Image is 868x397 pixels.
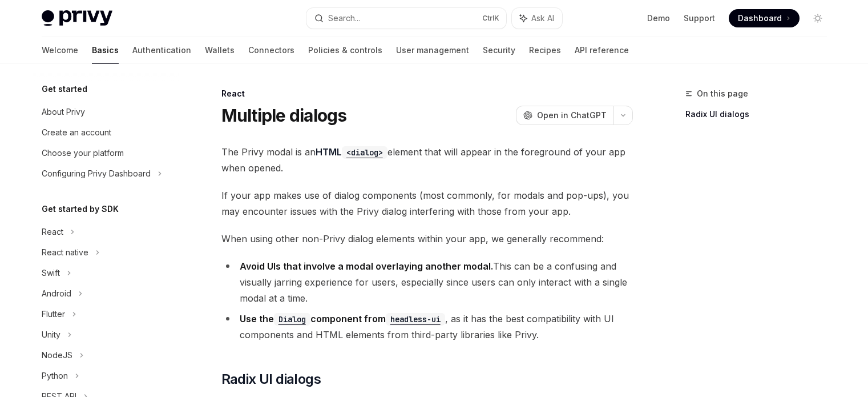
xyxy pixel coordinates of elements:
strong: Use the component from [240,313,445,324]
a: Choose your platform [33,143,179,163]
button: Toggle dark mode [809,9,827,27]
div: NodeJS [42,348,72,362]
img: light logo [42,10,112,26]
span: Open in ChatGPT [537,110,607,121]
strong: Avoid UIs that involve a modal overlaying another modal. [240,260,493,272]
span: Ask AI [531,13,554,24]
div: Android [42,287,71,300]
a: Recipes [529,37,561,64]
a: Connectors [248,37,294,64]
div: Search... [328,11,360,25]
li: , as it has the best compatibility with UI components and HTML elements from third-party librarie... [221,311,633,343]
div: Create an account [42,126,111,139]
li: This can be a confusing and visually jarring experience for users, especially since users can onl... [221,258,633,306]
a: About Privy [33,102,179,122]
h1: Multiple dialogs [221,105,347,126]
a: Welcome [42,37,78,64]
a: Create an account [33,122,179,143]
div: React native [42,246,88,259]
div: Unity [42,328,60,342]
button: Open in ChatGPT [516,106,613,125]
div: About Privy [42,105,85,119]
a: API reference [575,37,629,64]
span: When using other non-Privy dialog elements within your app, we generally recommend: [221,231,633,247]
div: React [221,88,633,99]
button: Search...CtrlK [306,8,506,29]
code: <dialog> [342,146,387,159]
button: Ask AI [512,8,562,29]
a: Wallets [205,37,235,64]
div: React [42,225,63,239]
a: Dashboard [729,9,800,27]
a: Dialog [274,313,310,324]
h5: Get started by SDK [42,202,119,216]
a: Security [483,37,515,64]
a: Basics [92,37,119,64]
span: Ctrl K [482,14,499,23]
code: Dialog [274,313,310,326]
a: HTML<dialog> [316,146,387,158]
code: headless-ui [386,313,445,326]
span: Radix UI dialogs [221,370,321,388]
a: Authentication [132,37,191,64]
h5: Get started [42,82,87,96]
div: Python [42,369,68,383]
div: Configuring Privy Dashboard [42,167,151,181]
span: Dashboard [738,13,782,24]
a: Support [684,13,715,24]
div: Swift [42,266,60,280]
a: User management [396,37,469,64]
div: Choose your platform [42,146,124,160]
a: headless-ui [386,313,445,324]
span: The Privy modal is an element that will appear in the foreground of your app when opened. [221,144,633,176]
div: Flutter [42,307,65,321]
a: Policies & controls [308,37,382,64]
a: Demo [647,13,670,24]
span: On this page [697,87,748,101]
a: Radix UI dialogs [685,105,836,123]
span: If your app makes use of dialog components (most commonly, for modals and pop-ups), you may encou... [221,187,633,219]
